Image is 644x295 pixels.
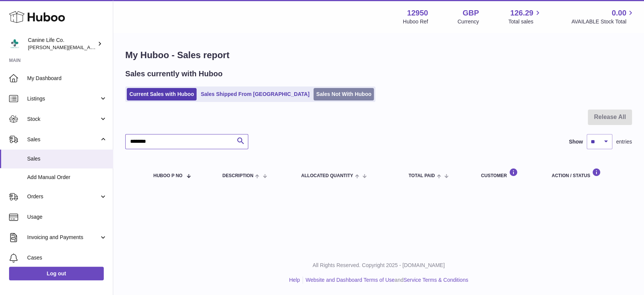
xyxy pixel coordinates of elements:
span: Add Manual Order [27,174,107,181]
div: Currency [458,18,479,25]
div: Canine Life Co. [28,37,96,51]
span: entries [616,138,632,145]
a: 0.00 AVAILABLE Stock Total [571,8,635,25]
a: Service Terms & Conditions [403,277,468,283]
span: My Dashboard [27,75,107,82]
span: Listings [27,95,99,102]
span: [PERSON_NAME][EMAIL_ADDRESS][DOMAIN_NAME] [28,44,151,50]
span: 0.00 [612,8,626,18]
div: Action / Status [552,168,624,178]
span: Cases [27,254,107,261]
a: Sales Not With Huboo [314,88,374,100]
a: Help [289,277,300,283]
a: Current Sales with Huboo [127,88,197,100]
label: Show [569,138,583,145]
a: Log out [9,267,104,280]
p: All Rights Reserved. Copyright 2025 - [DOMAIN_NAME] [119,262,638,269]
h2: Sales currently with Huboo [125,69,223,79]
strong: GBP [463,8,479,18]
span: Total paid [409,173,435,178]
span: ALLOCATED Quantity [301,173,353,178]
span: Invoicing and Payments [27,234,99,241]
div: Huboo Ref [403,18,428,25]
li: and [303,276,468,284]
span: Usage [27,213,107,221]
a: Sales Shipped From [GEOGRAPHIC_DATA] [198,88,312,100]
span: Stock [27,116,99,123]
div: Customer [481,168,536,178]
span: AVAILABLE Stock Total [571,18,635,25]
img: kevin@clsgltd.co.uk [9,38,20,49]
span: Sales [27,155,107,162]
strong: 12950 [407,8,428,18]
h1: My Huboo - Sales report [125,49,632,61]
span: Description [222,173,253,178]
span: Sales [27,136,99,143]
span: Huboo P no [153,173,182,178]
span: Total sales [508,18,542,25]
a: 126.29 Total sales [508,8,542,25]
span: Orders [27,193,99,200]
span: 126.29 [510,8,533,18]
a: Website and Dashboard Terms of Use [306,277,395,283]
